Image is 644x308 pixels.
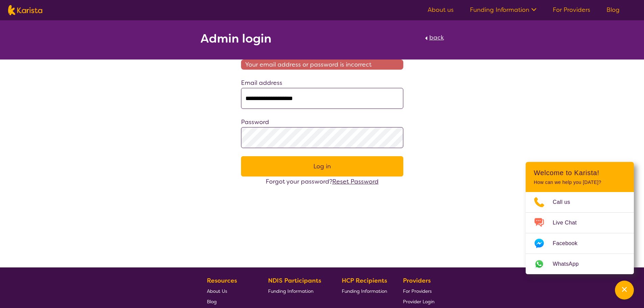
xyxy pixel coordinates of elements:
a: Provider Login [403,296,434,307]
span: Blog [207,299,217,305]
a: For Providers [403,286,434,296]
a: Funding Information [342,286,387,296]
b: Resources [207,277,237,285]
span: Provider Login [403,299,434,305]
div: Forgot your password? [241,176,403,187]
a: Blog [207,296,252,307]
span: Funding Information [268,288,313,294]
span: Your email address or password is incorrect [241,60,403,70]
a: Blog [606,6,620,14]
span: back [429,33,444,42]
span: WhatsApp [553,259,587,269]
a: Web link opens in a new tab. [526,254,634,274]
span: Funding Information [342,288,387,294]
h2: Welcome to Karista! [534,169,626,177]
span: Live Chat [553,218,585,228]
a: For Providers [553,6,590,14]
h2: Admin login [200,32,271,45]
b: Providers [403,277,431,285]
label: Email address [241,79,282,87]
b: NDIS Participants [268,277,321,285]
a: Reset Password [332,177,379,186]
a: About us [428,6,454,14]
img: Karista logo [8,5,42,15]
span: For Providers [403,288,432,294]
div: Channel Menu [526,162,634,274]
a: About Us [207,286,252,296]
a: back [423,32,444,47]
span: Call us [553,197,578,207]
label: Password [241,118,269,126]
a: Funding Information [268,286,326,296]
p: How can we help you [DATE]? [534,180,626,185]
button: Log in [241,156,403,176]
span: About Us [207,288,227,294]
span: Facebook [553,238,586,248]
button: Channel Menu [615,281,634,300]
ul: Choose channel [526,192,634,274]
b: HCP Recipients [342,277,387,285]
a: Funding Information [470,6,536,14]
